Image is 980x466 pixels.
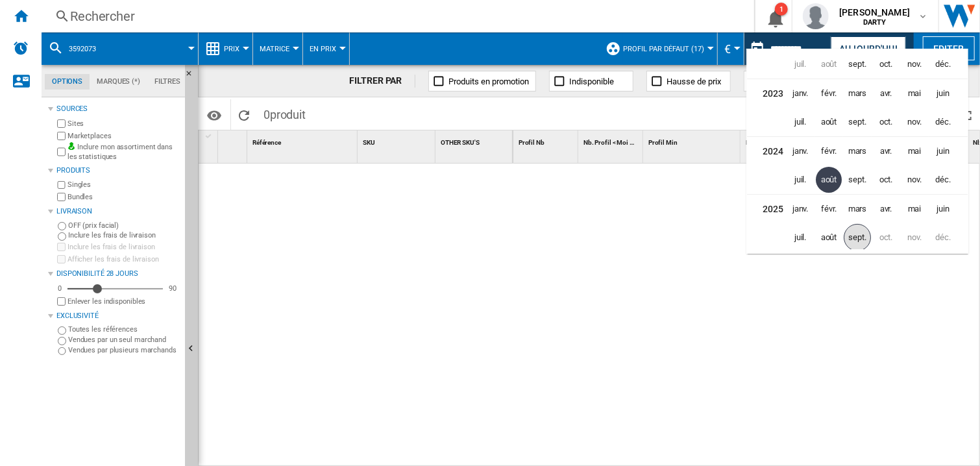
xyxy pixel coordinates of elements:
md-calendar: Calendar [747,49,968,252]
td: September 2022 [843,50,872,79]
td: May 2023 [900,79,929,108]
span: oct. [873,51,899,77]
span: déc. [930,109,956,135]
td: February 2023 [815,79,843,108]
span: nov. [901,167,927,193]
td: August 2023 [815,108,843,137]
td: August 2024 [815,166,843,195]
td: December 2024 [929,166,968,195]
td: 2023 [747,79,786,108]
td: January 2025 [786,195,815,224]
td: March 2024 [843,137,872,166]
span: sept. [844,167,870,193]
td: April 2025 [872,195,900,224]
td: October 2023 [872,108,900,137]
td: August 2025 [815,223,843,252]
span: juil. [787,225,813,251]
span: nov. [901,109,927,135]
td: August 2022 [815,50,843,79]
span: juin [930,80,956,106]
span: déc. [930,51,956,77]
span: janv. [787,138,813,164]
td: July 2024 [786,166,815,195]
span: août [816,225,842,251]
td: October 2022 [872,50,900,79]
td: January 2023 [786,79,815,108]
span: juil. [787,167,813,193]
span: janv. [787,196,813,222]
span: févr. [816,138,842,164]
td: December 2025 [929,223,968,252]
span: déc. [930,167,956,193]
span: févr. [816,196,842,222]
td: June 2025 [929,195,968,224]
span: mai [901,196,927,222]
td: December 2022 [929,50,968,79]
span: mai [901,80,927,106]
td: July 2022 [786,50,815,79]
span: janv. [787,80,813,106]
span: avr. [873,196,899,222]
span: sept. [844,224,871,251]
span: juin [930,196,956,222]
td: September 2023 [843,108,872,137]
td: June 2024 [929,137,968,166]
span: mars [844,196,870,222]
span: sept. [844,51,870,77]
span: févr. [816,80,842,106]
td: November 2022 [900,50,929,79]
td: September 2024 [843,166,872,195]
td: July 2025 [786,223,815,252]
td: September 2025 [843,223,872,252]
td: 2025 [747,195,786,224]
td: May 2025 [900,195,929,224]
td: May 2024 [900,137,929,166]
span: juin [930,138,956,164]
td: February 2024 [815,137,843,166]
td: October 2025 [872,223,900,252]
td: April 2023 [872,79,900,108]
span: avr. [873,80,899,106]
td: November 2025 [900,223,929,252]
td: March 2023 [843,79,872,108]
td: 2024 [747,137,786,166]
td: March 2025 [843,195,872,224]
span: oct. [873,167,899,193]
span: oct. [873,109,899,135]
td: December 2023 [929,108,968,137]
span: avr. [873,138,899,164]
td: July 2023 [786,108,815,137]
span: mars [844,80,870,106]
span: août [816,109,842,135]
td: February 2025 [815,195,843,224]
td: January 2024 [786,137,815,166]
td: April 2024 [872,137,900,166]
span: nov. [901,51,927,77]
td: November 2023 [900,108,929,137]
span: mai [901,138,927,164]
span: juil. [787,109,813,135]
span: mars [844,138,870,164]
span: août [816,167,842,193]
span: sept. [844,109,870,135]
td: June 2023 [929,79,968,108]
td: October 2024 [872,166,900,195]
td: November 2024 [900,166,929,195]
